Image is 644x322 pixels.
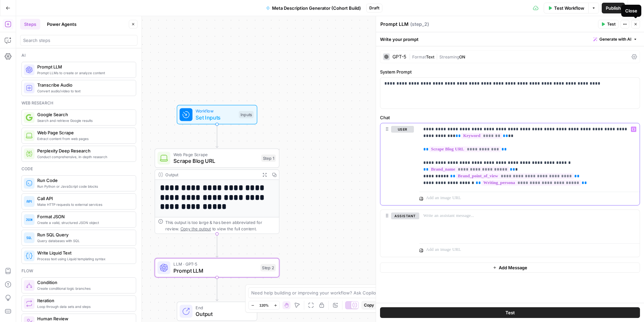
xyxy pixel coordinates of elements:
[216,234,218,258] g: Edge from step_1 to step_2
[196,305,250,311] span: End
[37,249,130,256] span: Write Liquid Text
[37,315,130,322] span: Human Review
[376,32,644,46] div: Write your prompt
[380,263,640,273] button: Add Message
[165,172,257,178] div: Output
[409,53,412,60] span: |
[391,126,414,133] button: user
[23,37,135,44] input: Search steps
[196,310,250,318] span: Output
[21,268,136,274] div: Flow
[216,124,218,148] g: Edge from start to step_1
[37,136,130,141] span: Extract content from web pages
[37,279,130,286] span: Condition
[392,54,406,59] div: GPT-5
[380,21,409,28] textarea: Prompt LLM
[272,5,361,11] span: Meta Description Generator (Cohort Build)
[165,219,276,232] div: This output is too large & has been abbreviated for review. to view the full content.
[37,129,130,136] span: Web Page Scrape
[155,258,279,278] div: LLM · GPT-5Prompt LLMStep 2
[380,68,640,75] label: System Prompt
[380,210,414,257] div: assistant
[391,213,419,219] button: assistant
[499,264,527,271] span: Add Message
[439,54,459,59] span: Streaming
[591,35,640,44] button: Generate with AI
[434,53,439,60] span: |
[173,267,257,275] span: Prompt LLM
[37,213,130,220] span: Format JSON
[216,277,218,301] g: Edge from step_2 to end
[554,5,584,11] span: Test Workflow
[37,63,130,70] span: Prompt LLM
[37,297,130,304] span: Iteration
[426,54,434,59] span: Text
[37,231,130,238] span: Run SQL Query
[21,166,136,172] div: Code
[602,3,625,13] button: Publish
[196,108,235,114] span: Workflow
[598,20,619,29] button: Test
[37,154,130,159] span: Conduct comprehensive, in-depth research
[43,19,80,30] button: Power Agents
[380,123,414,205] div: user
[173,151,258,158] span: Web Page Scrape
[37,286,130,291] span: Create conditional logic branches
[173,157,258,165] span: Scrape Blog URL
[261,264,276,272] div: Step 2
[380,114,640,121] label: Chat
[37,238,130,243] span: Query databases with SQL
[21,100,136,106] div: Web research
[180,226,211,231] span: Copy the output
[155,105,279,125] div: WorkflowSet InputsInputs
[262,3,365,13] button: Meta Description Generator (Cohort Build)
[544,3,588,13] button: Test Workflow
[410,21,429,28] span: ( step_2 )
[361,301,377,310] button: Copy
[607,21,615,27] span: Test
[369,5,379,11] span: Draft
[173,261,257,267] span: LLM · GPT-5
[37,147,130,154] span: Perplexity Deep Research
[380,307,640,318] button: Test
[505,309,515,316] span: Test
[37,111,130,118] span: Google Search
[37,220,130,225] span: Create a valid, structured JSON object
[259,303,269,308] span: 120%
[37,70,130,76] span: Prompt LLMs to create or analyze content
[459,54,465,59] span: ON
[625,7,637,14] div: Close
[37,184,130,189] span: Run Python or JavaScript code blocks
[239,111,254,119] div: Inputs
[37,118,130,123] span: Search and retrieve Google results
[37,88,130,94] span: Convert audio/video to text
[37,256,130,262] span: Process text using Liquid templating syntax
[37,304,130,309] span: Loop through data sets and steps
[37,195,130,202] span: Call API
[606,5,621,11] span: Publish
[196,113,235,122] span: Set Inputs
[37,82,130,88] span: Transcribe Audio
[155,302,279,321] div: EndOutput
[37,202,130,207] span: Make HTTP requests to external services
[261,154,276,162] div: Step 1
[20,19,40,30] button: Steps
[37,177,130,184] span: Run Code
[412,54,426,59] span: Format
[364,302,374,308] span: Copy
[599,36,631,42] span: Generate with AI
[21,52,136,58] div: Ai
